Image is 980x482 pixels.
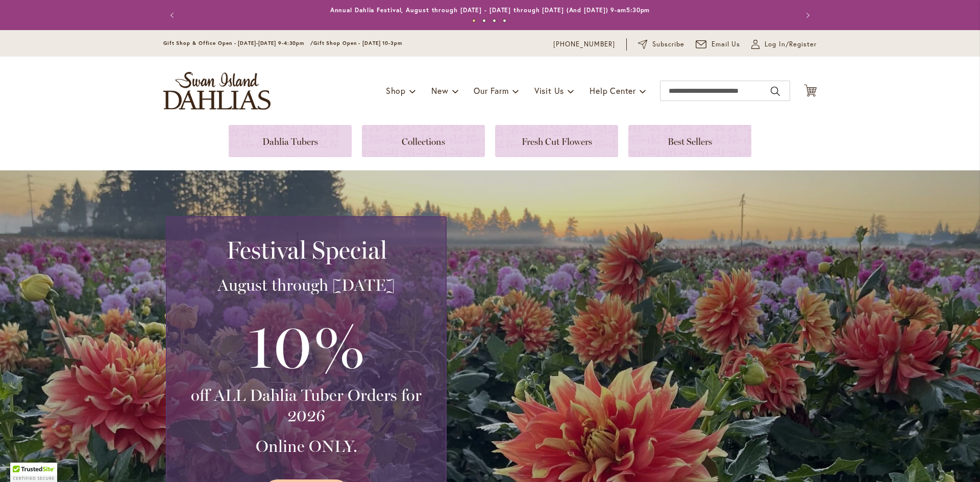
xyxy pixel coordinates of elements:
h3: off ALL Dahlia Tuber Orders for 2026 [179,385,433,426]
a: Subscribe [638,39,684,49]
a: store logo [163,72,271,110]
h2: Festival Special [179,236,433,264]
span: Help Center [590,85,636,96]
button: Next [796,5,817,26]
button: 1 of 4 [472,19,476,22]
button: 4 of 4 [503,19,506,22]
span: Subscribe [652,39,684,49]
button: 3 of 4 [493,19,496,22]
span: Log In/Register [765,39,817,49]
h3: August through [DATE] [179,275,433,295]
span: Shop [386,85,406,96]
a: Annual Dahlia Festival, August through [DATE] - [DATE] through [DATE] (And [DATE]) 9-am5:30pm [330,6,650,14]
a: Log In/Register [751,39,817,49]
a: [PHONE_NUMBER] [553,39,615,49]
button: Previous [163,5,184,26]
h3: 10% [179,306,433,385]
span: Email Us [712,39,741,49]
span: Gift Shop & Office Open - [DATE]-[DATE] 9-4:30pm / [163,40,313,46]
span: Visit Us [534,85,564,96]
span: New [431,85,448,96]
h3: Online ONLY. [179,436,433,456]
a: Email Us [696,39,741,49]
button: 2 of 4 [482,19,486,22]
span: Gift Shop Open - [DATE] 10-3pm [313,40,402,46]
span: Our Farm [474,85,508,96]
